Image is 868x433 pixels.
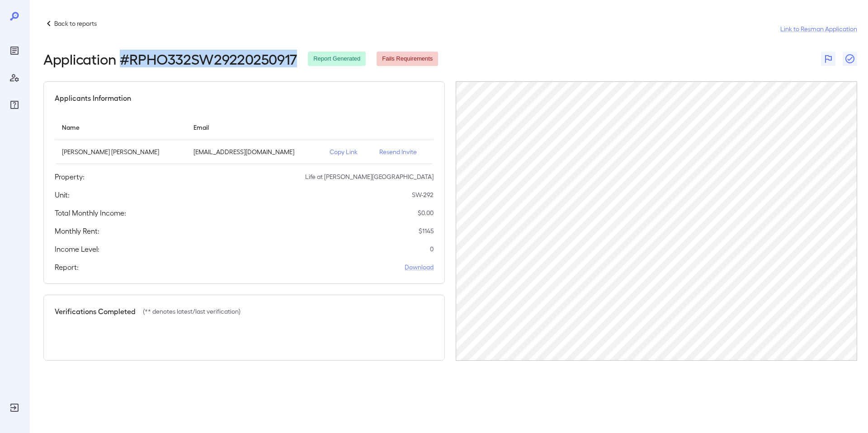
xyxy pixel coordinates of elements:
[55,171,85,182] h5: Property:
[55,114,434,164] table: simple table
[780,24,857,33] a: Link to Resman Application
[305,172,434,181] p: Life at [PERSON_NAME][GEOGRAPHIC_DATA]
[55,93,131,104] h5: Applicants Information
[405,263,434,272] a: Download
[330,147,365,156] p: Copy Link
[54,19,97,28] p: Back to reports
[43,51,297,67] h2: Application # RPHO332SW29220250917
[430,245,434,254] p: 0
[379,147,426,156] p: Resend Invite
[62,147,179,156] p: [PERSON_NAME] [PERSON_NAME]
[55,114,186,140] th: Name
[821,52,835,66] button: Flag Report
[418,208,434,217] p: $ 0.00
[143,307,241,316] p: (** denotes latest/last verification)
[377,55,438,63] span: Fails Requirements
[55,189,70,200] h5: Unit:
[7,98,22,112] div: FAQ
[7,43,22,58] div: Reports
[412,190,434,199] p: SW-292
[308,55,366,63] span: Report Generated
[55,226,99,236] h5: Monthly Rent:
[55,262,79,273] h5: Report:
[55,207,126,218] h5: Total Monthly Income:
[55,244,99,254] h5: Income Level:
[7,400,22,415] div: Log Out
[419,226,434,235] p: $ 1145
[55,306,136,317] h5: Verifications Completed
[843,52,857,66] button: Close Report
[193,147,315,156] p: [EMAIL_ADDRESS][DOMAIN_NAME]
[186,114,322,140] th: Email
[7,71,22,85] div: Manage Users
